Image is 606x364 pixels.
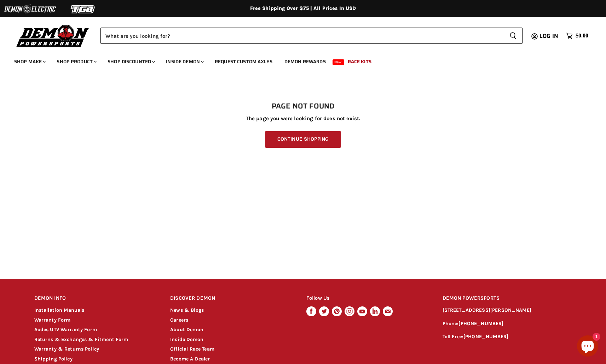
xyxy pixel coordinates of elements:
[443,290,572,307] h2: DEMON POWERSPORTS
[170,356,210,362] a: Become A Dealer
[34,116,572,122] p: The page you were looking for does not exist.
[34,317,71,323] a: Warranty Form
[34,307,85,313] a: Installation Manuals
[333,59,345,65] span: New!
[100,28,523,44] form: Product
[51,54,101,69] a: Shop Product
[9,54,50,69] a: Shop Make
[265,131,341,148] a: Continue Shopping
[170,327,203,333] a: About Demon
[279,54,331,69] a: Demon Rewards
[170,317,188,323] a: Careers
[562,31,592,41] a: $0.00
[539,31,558,40] span: Log in
[170,346,214,352] a: Official Race Team
[170,290,293,307] h2: DISCOVER DEMON
[20,5,586,12] div: Free Shipping Over $75 | All Prices In USD
[161,54,208,69] a: Inside Demon
[443,306,572,315] p: [STREET_ADDRESS][PERSON_NAME]
[576,33,588,39] span: $0.00
[170,307,204,313] a: News & Blogs
[463,334,508,340] a: [PHONE_NUMBER]
[100,28,504,44] input: Search
[443,320,572,328] p: Phone:
[57,2,110,16] img: TGB Logo 2
[34,336,128,342] a: Returns & Exchanges & Fitment Form
[504,28,523,44] button: Search
[34,327,97,333] a: Aodes UTV Warranty Form
[170,336,203,342] a: Inside Demon
[458,321,503,327] a: [PHONE_NUMBER]
[342,54,377,69] a: Race Kits
[9,52,587,69] ul: Main menu
[34,290,157,307] h2: DEMON INFO
[575,335,600,358] inbox-online-store-chat: Shopify online store chat
[443,333,572,341] p: Toll Free:
[102,54,159,69] a: Shop Discounted
[14,23,92,48] img: Demon Powersports
[34,356,73,362] a: Shipping Policy
[34,102,572,111] h1: Page not found
[4,2,57,16] img: Demon Electric Logo 2
[306,290,429,307] h2: Follow Us
[34,346,99,352] a: Warranty & Returns Policy
[536,33,562,39] a: Log in
[209,54,278,69] a: Request Custom Axles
